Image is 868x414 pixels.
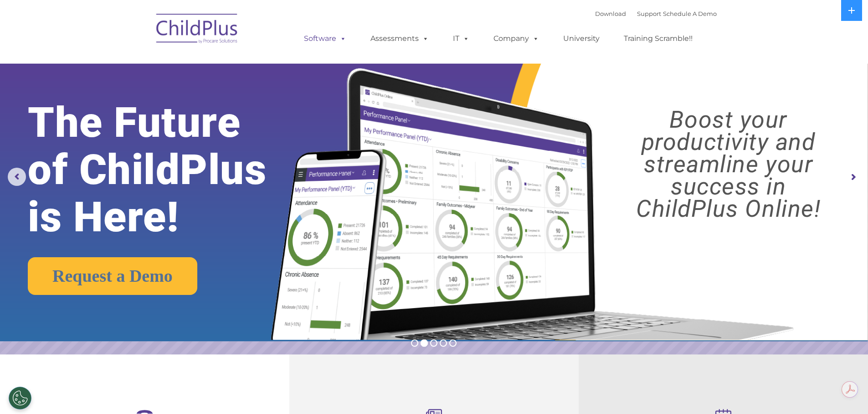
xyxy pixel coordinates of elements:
[484,30,548,48] a: Company
[28,99,305,241] rs-layer: The Future of ChildPlus is Here!
[663,10,717,17] a: Schedule A Demo
[28,257,197,295] a: Request a Demo
[295,30,355,48] a: Software
[554,30,609,48] a: University
[637,10,661,17] a: Support
[127,60,154,67] span: Last name
[152,7,243,53] img: ChildPlus by Procare Solutions
[127,97,165,104] span: Phone number
[615,30,702,48] a: Training Scramble!!
[595,10,626,17] a: Download
[600,109,857,220] rs-layer: Boost your productivity and streamline your success in ChildPlus Online!
[444,30,478,48] a: IT
[595,10,717,17] font: |
[9,387,31,409] button: Cookies Settings
[361,30,438,48] a: Assessments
